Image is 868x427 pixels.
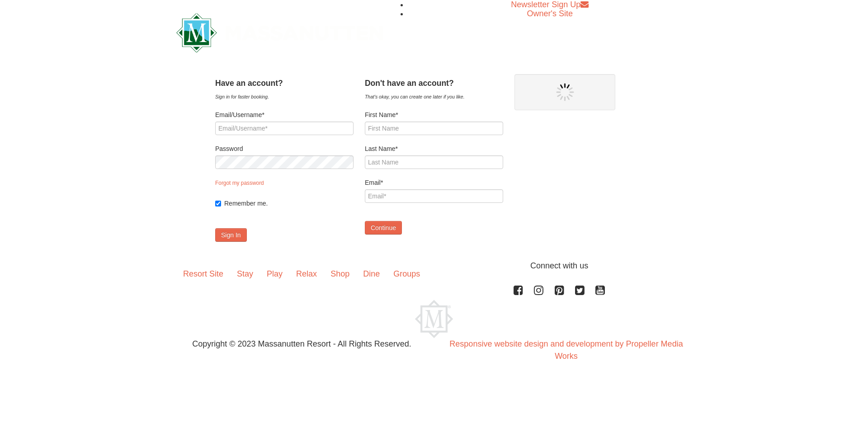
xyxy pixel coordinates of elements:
h4: Have an account? [215,79,354,88]
input: Last Name [365,155,503,169]
a: Resort Site [176,260,230,288]
a: Forgot my password [215,180,264,186]
input: First Name [365,122,503,135]
a: Play [260,260,289,288]
p: Copyright © 2023 Massanutten Resort - All Rights Reserved. [170,338,434,350]
div: Sign in for faster booking. [215,92,354,101]
h4: Don't have an account? [365,79,503,88]
a: Stay [230,260,260,288]
label: Email* [365,178,503,187]
a: Groups [387,260,427,288]
a: Owner's Site [527,9,573,18]
img: Massanutten Resort Logo [176,13,383,52]
label: Email/Username* [215,110,354,119]
button: Continue [365,221,402,235]
label: Password [215,144,354,153]
input: Email* [365,189,503,203]
a: Responsive website design and development by Propeller Media Works [449,339,683,361]
label: Remember me. [224,199,354,208]
img: wait gif [556,83,574,101]
label: First Name* [365,110,503,119]
a: Dine [356,260,387,288]
button: Sign In [215,228,247,242]
input: Email/Username* [215,122,354,135]
a: Massanutten Resort [176,21,383,42]
p: Connect with us [176,260,692,272]
a: Shop [324,260,356,288]
label: Last Name* [365,144,503,153]
img: Massanutten Resort Logo [415,300,453,338]
div: That's okay, you can create one later if you like. [365,92,503,101]
a: Relax [289,260,324,288]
